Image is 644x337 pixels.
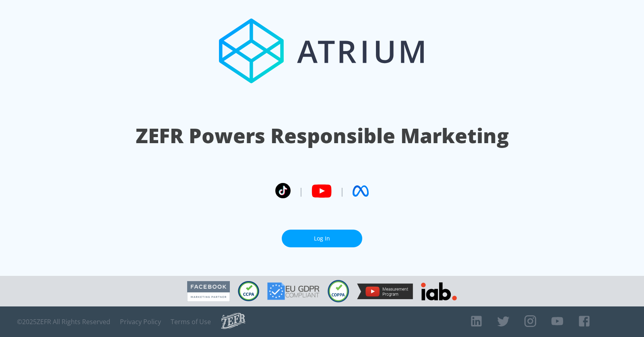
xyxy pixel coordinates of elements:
img: IAB [421,282,457,300]
img: CCPA Compliant [238,281,259,301]
span: | [299,185,303,197]
img: GDPR Compliant [267,282,320,300]
a: Privacy Policy [120,318,161,326]
h1: ZEFR Powers Responsible Marketing [136,122,509,150]
span: © 2025 ZEFR All Rights Reserved [17,318,110,326]
img: YouTube Measurement Program [357,284,413,299]
img: COPPA Compliant [328,280,349,302]
img: Facebook Marketing Partner [187,281,230,302]
span: | [340,185,345,197]
a: Log In [282,230,362,248]
a: Terms of Use [171,318,211,326]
